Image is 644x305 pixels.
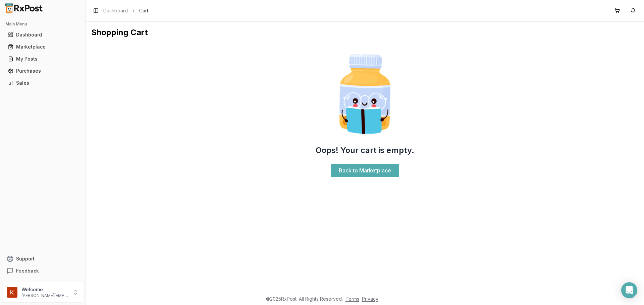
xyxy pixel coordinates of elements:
div: Marketplace [8,44,77,50]
a: Marketplace [5,41,80,53]
a: Terms [345,296,359,302]
a: My Posts [5,53,80,65]
div: Sales [8,80,77,86]
div: Purchases [8,68,77,74]
nav: breadcrumb [103,7,148,14]
p: Welcome [21,286,68,293]
button: Sales [3,78,83,88]
div: Dashboard [8,31,77,38]
button: Support [3,253,83,265]
a: Back to Marketplace [331,164,399,177]
button: Dashboard [3,29,83,40]
a: Sales [5,77,80,89]
img: User avatar [7,287,17,298]
a: Purchases [5,65,80,77]
button: Feedback [3,265,83,277]
button: My Posts [3,54,83,64]
div: My Posts [8,56,77,62]
h2: Main Menu [5,21,80,27]
button: Marketplace [3,42,83,52]
h1: Shopping Cart [91,27,639,38]
span: Cart [139,7,148,14]
a: Dashboard [103,7,128,14]
img: RxPost Logo [3,3,46,13]
h2: Oops! Your cart is empty. [316,145,414,156]
div: Open Intercom Messenger [621,282,637,298]
img: Smart Pill Bottle [322,51,408,137]
p: [PERSON_NAME][EMAIL_ADDRESS][DOMAIN_NAME] [21,293,68,298]
span: Feedback [16,268,39,274]
a: Privacy [362,296,378,302]
a: Dashboard [5,29,80,41]
button: Purchases [3,66,83,76]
